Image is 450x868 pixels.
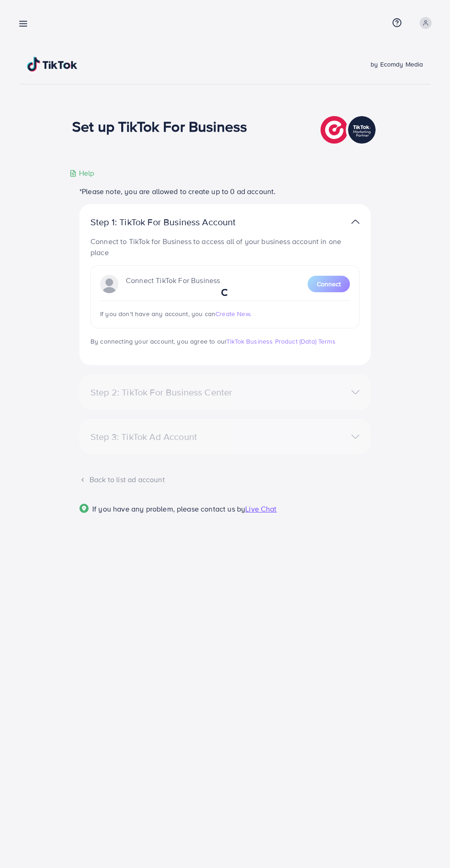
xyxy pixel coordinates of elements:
span: by Ecomdy Media [371,60,423,69]
h1: Set up TikTok For Business [72,117,247,135]
span: Live Chat [245,504,276,514]
img: TikTok partner [321,114,378,146]
span: If you have any problem, please contact us by [92,504,245,514]
div: Back to list ad account [79,474,371,485]
img: TikTok partner [351,215,360,228]
div: Help [69,168,95,178]
p: Step 1: TikTok For Business Account [90,217,265,228]
p: *Please note, you are allowed to create up to 0 ad account. [79,186,371,197]
img: Popup guide [79,504,89,513]
img: TikTok [27,57,78,72]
